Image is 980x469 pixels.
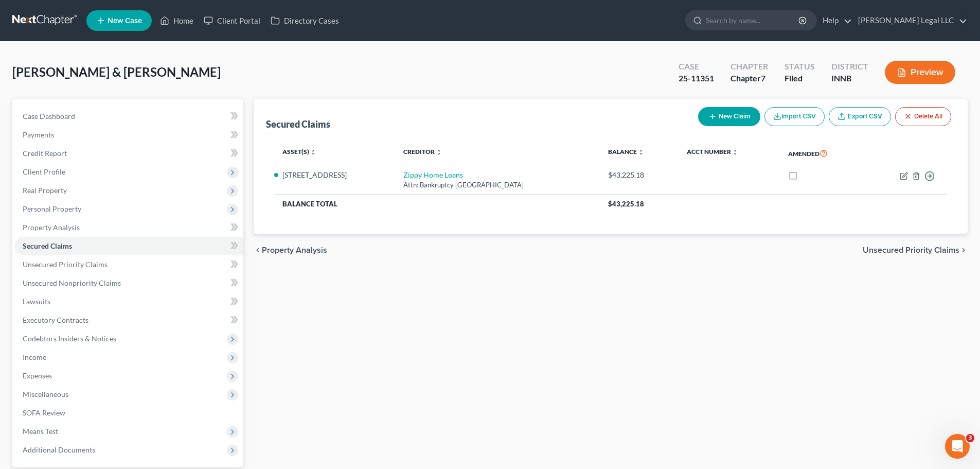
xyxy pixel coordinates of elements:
a: Case Dashboard [14,107,243,126]
span: Personal Property [23,204,81,213]
i: unfold_more [310,149,316,155]
span: $43,225.18 [608,200,644,208]
button: Unsecured Priority Claims chevron_right [863,246,968,254]
span: Lawsuits [23,297,50,306]
div: District [831,61,868,73]
a: Directory Cases [265,11,344,30]
div: Filed [785,73,815,84]
a: Balance unfold_more [608,148,644,155]
button: chevron_left Property Analysis [254,246,327,254]
a: Credit Report [14,144,243,163]
a: Secured Claims [14,237,243,255]
span: Property Analysis [23,223,80,232]
a: Home [155,11,199,30]
div: Secured Claims [266,118,330,130]
span: Executory Contracts [23,316,88,324]
span: Unsecured Priority Claims [863,246,959,254]
span: Codebtors Insiders & Notices [23,334,116,343]
div: INNB [831,73,868,84]
input: Search by name... [706,11,800,30]
span: New Case [108,17,142,25]
a: SOFA Review [14,404,243,422]
span: Additional Documents [23,445,95,454]
span: Secured Claims [23,241,72,250]
span: Case Dashboard [23,112,75,120]
a: Executory Contracts [14,311,243,329]
span: Payments [23,130,54,139]
div: Status [785,61,815,73]
th: Amended [780,142,864,165]
a: Payments [14,126,243,144]
span: Means Test [23,427,58,436]
a: Help [817,11,852,30]
a: Property Analysis [14,218,243,237]
div: Attn: Bankruptcy [GEOGRAPHIC_DATA] [403,180,592,190]
i: unfold_more [732,149,738,155]
i: unfold_more [638,149,644,155]
div: Chapter [730,61,768,73]
a: Creditor unfold_more [403,148,442,155]
iframe: Intercom live chat [945,434,970,459]
a: Lawsuits [14,292,243,311]
span: Client Profile [23,167,65,176]
span: Real Property [23,186,67,195]
a: Zippy Home Loans [403,170,463,179]
button: New Claim [698,107,760,126]
a: Export CSV [829,107,891,126]
div: Chapter [730,73,768,84]
span: 3 [966,434,974,442]
a: Asset(s) unfold_more [282,148,316,155]
span: Property Analysis [262,246,327,254]
div: Case [679,61,714,73]
a: Acct Number unfold_more [687,148,738,155]
div: 25-11351 [679,73,714,84]
a: Client Portal [199,11,265,30]
span: 7 [761,73,765,83]
li: [STREET_ADDRESS] [282,170,387,180]
span: SOFA Review [23,408,65,417]
a: Unsecured Nonpriority Claims [14,274,243,292]
span: Miscellaneous [23,390,68,398]
a: [PERSON_NAME] Legal LLC [853,11,967,30]
i: chevron_left [254,246,262,254]
button: Import CSV [764,107,825,126]
span: Credit Report [23,149,67,158]
span: Income [23,353,46,361]
i: unfold_more [436,149,442,155]
i: chevron_right [959,246,968,254]
a: Unsecured Priority Claims [14,255,243,274]
span: Unsecured Priority Claims [23,260,108,269]
div: $43,225.18 [608,170,670,180]
th: Balance Total [274,195,600,213]
span: [PERSON_NAME] & [PERSON_NAME] [12,64,221,79]
span: Unsecured Nonpriority Claims [23,279,121,287]
button: Preview [885,61,955,84]
span: Expenses [23,371,52,380]
button: Delete All [895,107,951,126]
